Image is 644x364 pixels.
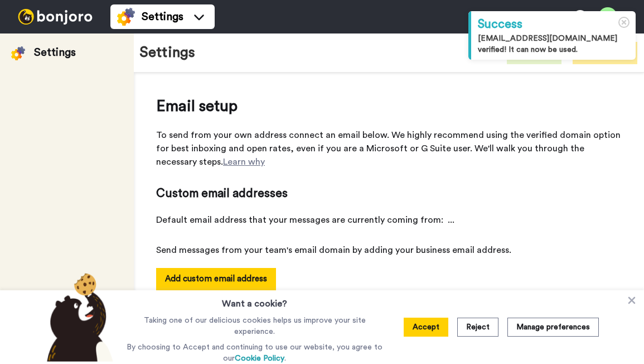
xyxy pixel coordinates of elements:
[124,342,385,364] p: By choosing to Accept and continuing to use our website, you agree to our .
[404,318,448,337] button: Accept
[222,290,287,310] h3: Want a cookie?
[156,95,622,117] span: Email setup
[156,128,622,169] span: To send from your own address connect an email below. We highly recommend using the verified doma...
[11,46,25,60] img: settings-colored.svg
[37,272,119,362] img: bear-with-cookie.png
[139,45,195,61] h1: Settings
[34,45,76,60] div: Settings
[124,315,385,337] p: Taking one of our delicious cookies helps us improve your site experience.
[478,33,629,55] div: [EMAIL_ADDRESS][DOMAIN_NAME] verified! It can now be used.
[478,16,629,33] div: Success
[156,185,622,202] span: Custom email addresses
[156,268,276,290] button: Add custom email address
[457,318,498,337] button: Reject
[117,8,135,26] img: settings-colored.svg
[156,213,622,227] span: Default email address that your messages are currently coming from:
[507,318,599,337] button: Manage preferences
[235,355,284,362] a: Cookie Policy
[448,213,454,227] span: ...
[13,9,97,25] img: bj-logo-header-white.svg
[223,157,265,166] a: Learn why
[156,243,622,257] span: Send messages from your team's email domain by adding your business email address.
[142,9,183,25] span: Settings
